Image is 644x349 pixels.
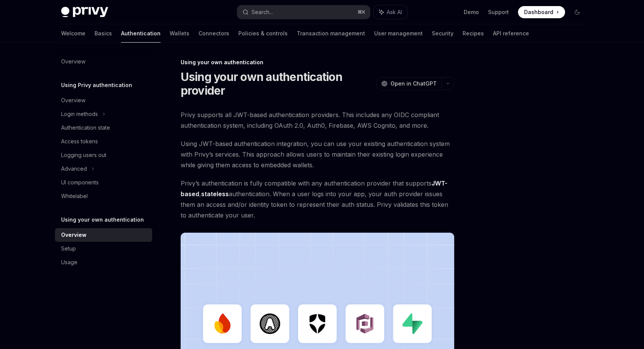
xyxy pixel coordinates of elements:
span: Open in ChatGPT [390,80,437,87]
span: Privy’s authentication is fully compatible with any authentication provider that supports , authe... [181,178,454,221]
h1: Using your own authentication provider [181,70,373,97]
div: UI components [61,178,99,187]
a: Setup [55,242,152,255]
a: Demo [464,8,479,16]
div: Usage [61,258,77,267]
div: Logging users out [61,151,106,160]
a: API reference [493,24,529,43]
div: Overview [61,57,85,66]
button: Search...⌘K [237,5,370,19]
a: Access tokens [55,135,152,148]
span: Dashboard [524,8,553,16]
span: Privy supports all JWT-based authentication providers. This includes any OIDC compliant authentic... [181,109,454,131]
div: Setup [61,244,76,253]
div: Authentication state [61,123,110,132]
span: ⌘ K [357,9,365,15]
a: Security [432,24,453,43]
a: Whitelabel [55,189,152,203]
a: Wallets [170,24,189,43]
span: Ask AI [387,8,402,16]
h5: Using your own authentication [61,215,144,224]
a: Policies & controls [238,24,288,43]
a: Connectors [198,24,229,43]
div: Login methods [61,109,98,119]
div: Using your own authentication [181,59,454,66]
button: Ask AI [374,5,407,19]
a: Overview [55,228,152,242]
div: Search... [252,8,273,17]
button: Open in ChatGPT [376,77,441,90]
a: Logging users out [55,148,152,162]
div: Overview [61,96,85,105]
a: Overview [55,55,152,68]
a: Authentication state [55,121,152,135]
div: Access tokens [61,137,98,146]
span: Using JWT-based authentication integration, you can use your existing authentication system with ... [181,138,454,170]
a: Dashboard [518,6,565,18]
button: Toggle dark mode [571,6,583,18]
a: Support [488,8,509,16]
a: Authentication [121,24,161,43]
a: stateless [201,190,229,198]
a: Overview [55,94,152,107]
div: Advanced [61,164,87,173]
img: dark logo [61,7,108,17]
a: User management [374,24,423,43]
a: Usage [55,255,152,269]
a: UI components [55,176,152,189]
a: Recipes [463,24,484,43]
a: Transaction management [297,24,365,43]
a: Basics [94,24,112,43]
a: Welcome [61,24,85,43]
div: Overview [61,230,87,240]
h5: Using Privy authentication [61,81,132,90]
div: Whitelabel [61,192,88,201]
